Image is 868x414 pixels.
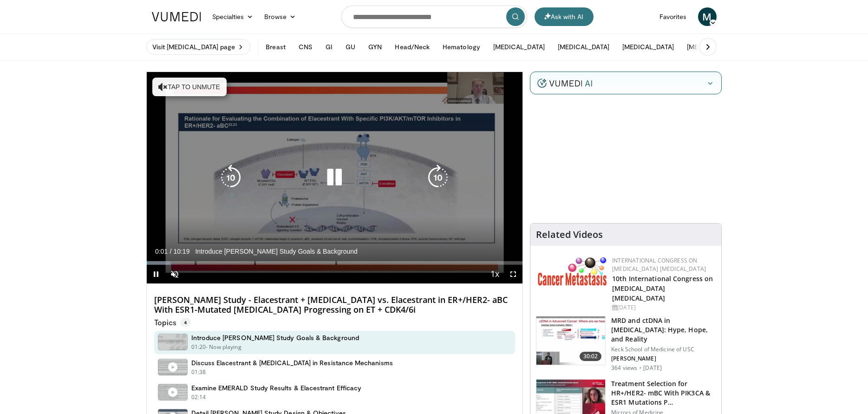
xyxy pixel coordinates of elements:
[612,274,713,302] a: 10th International Congress on [MEDICAL_DATA] [MEDICAL_DATA]
[643,364,662,372] p: [DATE]
[698,7,717,26] a: M
[437,38,486,56] button: Hematology
[191,334,359,342] h4: Introduce [PERSON_NAME] Study Goals & Background
[556,101,696,217] iframe: Advertisement
[611,355,716,362] p: [PERSON_NAME]
[639,364,641,372] div: ·
[147,261,523,265] div: Progress Bar
[293,38,318,56] button: CNS
[173,248,189,255] span: 10:19
[389,38,435,56] button: Head/Neck
[191,343,206,351] p: 01:20
[536,229,603,240] h4: Related Videos
[612,303,714,312] div: [DATE]
[340,38,361,56] button: GU
[320,38,338,56] button: GI
[341,6,527,28] input: Search topics, interventions
[611,364,637,372] p: 364 views
[170,248,172,255] span: /
[152,12,201,21] img: VuMedi Logo
[612,256,706,273] a: International Congress on [MEDICAL_DATA] [MEDICAL_DATA]
[180,318,191,327] span: 4
[154,318,191,327] p: Topics
[552,38,615,56] button: [MEDICAL_DATA]
[206,343,241,351] p: - Now playing
[611,346,716,353] p: Keck School of Medicine of USC
[207,7,259,26] a: Specialties
[191,393,206,401] p: 02:14
[363,38,387,56] button: GYN
[146,39,251,55] a: Visit [MEDICAL_DATA] page
[165,265,184,283] button: Unmute
[259,7,301,26] a: Browse
[485,265,504,283] button: Playback Rate
[191,368,206,376] p: 01:38
[195,247,357,256] span: Introduce [PERSON_NAME] Study Goals & Background
[147,72,523,284] video-js: Video Player
[504,265,522,283] button: Fullscreen
[535,7,594,26] button: Ask with AI
[536,316,605,365] img: a28ed1e9-cbd5-4d7d-879f-fcb346251636.150x105_q85_crop-smart_upscale.jpg
[147,265,165,283] button: Pause
[536,316,716,372] a: 30:02 MRD and ctDNA in [MEDICAL_DATA]: Hype, Hope, and Reality Keck School of Medicine of USC [PE...
[537,79,592,88] img: vumedi-ai-logo.v2.svg
[260,38,291,56] button: Breast
[152,78,227,96] button: Tap to unmute
[654,7,692,26] a: Favorites
[488,38,550,56] button: [MEDICAL_DATA]
[611,379,716,407] h3: Treatment Selection for HR+/HER2- mBC With PIK3CA & ESR1 Mutations P…
[154,295,516,315] h4: [PERSON_NAME] Study - Elacestrant + [MEDICAL_DATA] vs. Elacestrant in ER+/HER2- aBC With ESR1-Mut...
[191,359,393,367] h4: Discuss Elacestrant & [MEDICAL_DATA] in Resistance Mechanisms
[617,38,679,56] button: [MEDICAL_DATA]
[611,316,716,344] h3: MRD and ctDNA in [MEDICAL_DATA]: Hype, Hope, and Reality
[155,248,168,255] span: 0:01
[580,352,602,361] span: 30:02
[191,384,362,392] h4: Examine EMERALD Study Results & Elacestrant Efficacy
[538,256,607,286] img: 6ff8bc22-9509-4454-a4f8-ac79dd3b8976.png.150x105_q85_autocrop_double_scale_upscale_version-0.2.png
[681,38,744,56] button: [MEDICAL_DATA]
